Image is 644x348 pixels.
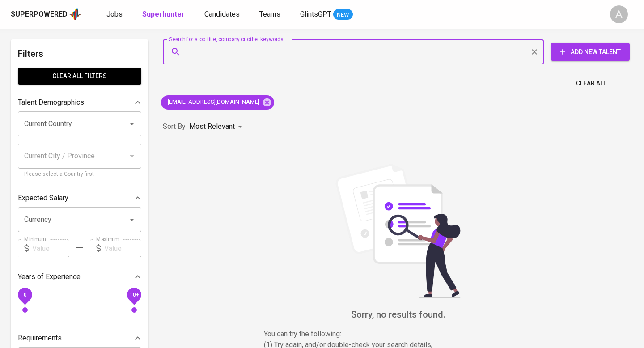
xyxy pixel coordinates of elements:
[572,75,610,92] button: Clear All
[142,10,185,18] b: Superhunter
[18,97,84,108] p: Talent Demographics
[528,46,541,58] button: Clear
[610,5,628,23] div: A
[333,10,353,19] span: NEW
[25,71,134,82] span: Clear All filters
[551,43,630,61] button: Add New Talent
[189,121,235,132] p: Most Relevant
[11,8,81,21] a: Superpoweredapp logo
[558,47,623,58] span: Add New Talent
[189,119,246,135] div: Most Relevant
[163,307,633,322] h6: Sorry, no results found.
[126,118,138,130] button: Open
[104,239,141,257] input: Value
[106,9,124,20] a: Jobs
[264,329,532,340] p: You can try the following :
[142,9,186,20] a: Superhunter
[24,170,135,179] p: Please select a Country first
[204,10,240,18] span: Candidates
[18,272,80,282] p: Years of Experience
[126,213,138,226] button: Open
[129,292,139,298] span: 10+
[331,164,465,298] img: file_searching.svg
[11,9,68,20] div: Superpowered
[300,10,331,18] span: GlintsGPT
[161,98,265,106] span: [EMAIL_ADDRESS][DOMAIN_NAME]
[106,10,123,18] span: Jobs
[576,78,606,89] span: Clear All
[300,9,353,20] a: GlintsGPT NEW
[18,189,141,207] div: Expected Salary
[32,239,69,257] input: Value
[23,292,26,298] span: 0
[18,47,141,61] h6: Filters
[18,193,68,204] p: Expected Salary
[18,333,62,344] p: Requirements
[204,9,241,20] a: Candidates
[259,10,280,18] span: Teams
[259,9,282,20] a: Teams
[69,8,81,21] img: app logo
[161,95,274,110] div: [EMAIL_ADDRESS][DOMAIN_NAME]
[18,268,141,286] div: Years of Experience
[18,93,141,111] div: Talent Demographics
[18,329,141,347] div: Requirements
[18,68,141,85] button: Clear All filters
[163,121,186,132] p: Sort By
